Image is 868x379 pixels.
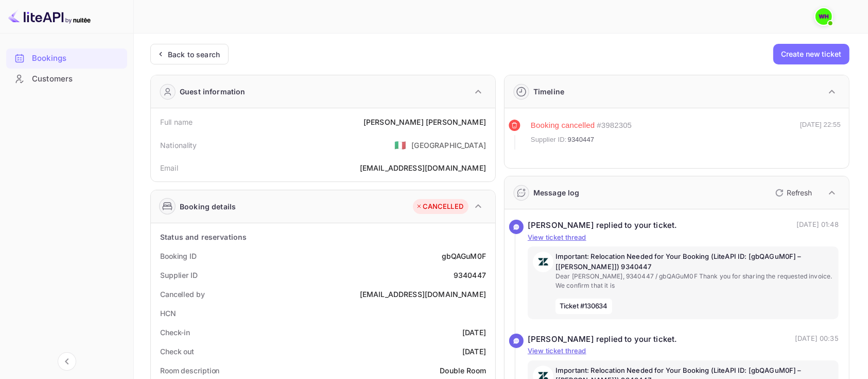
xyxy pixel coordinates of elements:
[32,73,122,85] div: Customers
[160,365,219,376] div: Room description
[555,252,834,272] p: Important: Relocation Needed for Your Booking (LiteAPI ID: [gbQAGuM0F] – [[PERSON_NAME]]) 9340447
[787,187,812,198] p: Refresh
[411,140,486,151] div: [GEOGRAPHIC_DATA]
[533,252,553,272] img: AwvSTEc2VUhQAAAAAElFTkSuQmCC
[360,289,486,300] div: [EMAIL_ADDRESS][DOMAIN_NAME]
[795,334,839,345] p: [DATE] 00:35
[533,86,564,97] div: Timeline
[800,120,841,150] div: [DATE] 22:55
[6,48,127,69] div: Bookings
[32,53,122,64] div: Bookings
[528,346,839,356] p: View ticket thread
[363,117,486,127] div: [PERSON_NAME] [PERSON_NAME]
[6,69,127,89] div: Customers
[597,120,632,131] div: # 3982305
[528,334,678,345] div: [PERSON_NAME] replied to your ticket.
[528,233,839,243] p: View ticket thread
[58,352,76,371] button: Collapse navigation
[160,289,205,300] div: Cancelled by
[180,86,246,97] div: Guest information
[462,346,486,357] div: [DATE]
[568,135,595,145] span: 9340447
[555,299,612,314] span: Ticket #130634
[160,232,247,242] div: Status and reservations
[415,202,463,212] div: CANCELLED
[555,272,834,290] p: Dear [PERSON_NAME], 9340447 / gbQAGuM0F Thank you for sharing the requested invoice. We confirm t...
[531,120,595,131] div: Booking cancelled
[6,48,127,68] a: Bookings
[160,251,197,261] div: Booking ID
[394,136,406,154] span: United States
[8,8,91,25] img: LiteAPI logo
[160,162,178,173] div: Email
[440,365,486,376] div: Double Room
[773,44,849,64] button: Create new ticket
[454,270,486,281] div: 9340447
[160,140,197,151] div: Nationality
[160,346,194,357] div: Check out
[815,8,832,25] img: walid harrass
[442,251,486,261] div: gbQAGuM0F
[160,270,198,281] div: Supplier ID
[168,49,220,60] div: Back to search
[528,220,678,232] div: [PERSON_NAME] replied to your ticket.
[160,117,193,127] div: Full name
[160,308,176,319] div: HCN
[462,327,486,338] div: [DATE]
[360,162,486,173] div: [EMAIL_ADDRESS][DOMAIN_NAME]
[533,187,580,198] div: Message log
[796,220,839,232] p: [DATE] 01:48
[180,201,236,212] div: Booking details
[769,185,816,201] button: Refresh
[6,69,127,88] a: Customers
[531,135,567,145] span: Supplier ID:
[160,327,190,338] div: Check-in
